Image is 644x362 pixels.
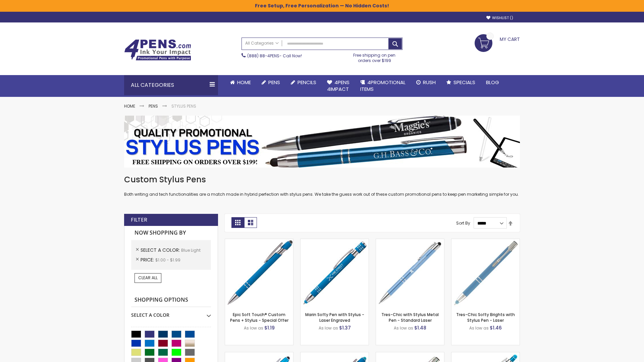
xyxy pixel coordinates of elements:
span: As low as [319,325,338,331]
a: Clear All [135,273,161,283]
a: Blog [481,75,504,90]
strong: Filter [131,216,147,224]
strong: Stylus Pens [171,103,196,109]
img: 4Pens Custom Pens and Promotional Products [124,39,191,61]
a: Home [225,75,256,90]
a: (888) 88-4PENS [247,53,279,59]
span: Select A Color [141,247,181,253]
a: Tres-Chic with Stylus Metal Pen - Standard Laser-Blue - Light [376,239,444,244]
strong: Now Shopping by [131,226,211,240]
span: Rush [423,79,436,86]
div: Free shipping on pen orders over $199 [346,50,403,63]
a: Ellipse Stylus Pen - Standard Laser-Blue - Light [225,352,293,358]
div: Select A Color [131,307,211,318]
a: Marin Softy Pen with Stylus - Laser Engraved-Blue - Light [301,239,369,244]
span: Blue Light [181,247,201,253]
a: 4PROMOTIONALITEMS [355,75,411,97]
span: As low as [469,325,489,331]
span: $1.48 [414,324,426,331]
span: Pens [268,79,280,86]
span: Specials [453,79,475,86]
a: 4P-MS8B-Blue - Light [225,239,293,244]
div: All Categories [124,75,218,95]
a: Wishlist [486,15,513,20]
span: $1.37 [339,324,351,331]
a: Tres-Chic Softy Brights with Stylus Pen - Laser-Blue - Light [451,239,520,244]
h1: Custom Stylus Pens [124,174,520,185]
span: Price [141,256,155,263]
strong: Grid [231,217,244,228]
img: Stylus Pens [124,116,520,168]
a: Pens [256,75,285,90]
a: Home [124,103,135,109]
a: Epic Soft Touch® Custom Pens + Stylus - Special Offer [230,312,288,323]
img: Tres-Chic Softy Brights with Stylus Pen - Laser-Blue - Light [451,239,520,307]
img: 4P-MS8B-Blue - Light [225,239,293,307]
a: Ellipse Softy Brights with Stylus Pen - Laser-Blue - Light [301,352,369,358]
a: Phoenix Softy Brights with Stylus Pen - Laser-Blue - Light [451,352,520,358]
a: Specials [441,75,481,90]
a: Pencils [285,75,322,90]
span: - Call Now! [247,53,302,59]
img: Marin Softy Pen with Stylus - Laser Engraved-Blue - Light [301,239,369,307]
a: Tres-Chic Touch Pen - Standard Laser-Blue - Light [376,352,444,358]
a: Pens [149,103,158,109]
a: 4Pens4impact [322,75,355,97]
span: 4Pens 4impact [327,79,350,93]
span: Pencils [298,79,316,86]
span: Home [237,79,251,86]
a: Marin Softy Pen with Stylus - Laser Engraved [305,312,364,323]
a: Tres-Chic with Stylus Metal Pen - Standard Laser [381,312,439,323]
span: $1.00 - $1.99 [155,257,180,263]
div: Both writing and tech functionalities are a match made in hybrid perfection with stylus pens. We ... [124,174,520,197]
img: Tres-Chic with Stylus Metal Pen - Standard Laser-Blue - Light [376,239,444,307]
strong: Shopping Options [131,293,211,307]
span: As low as [244,325,263,331]
a: Tres-Chic Softy Brights with Stylus Pen - Laser [456,312,515,323]
span: $1.46 [490,324,502,331]
span: As low as [394,325,413,331]
span: 4PROMOTIONAL ITEMS [360,79,406,93]
span: All Categories [245,41,279,46]
span: $1.19 [264,324,275,331]
label: Sort By [456,220,470,226]
a: All Categories [242,38,282,49]
span: Clear All [138,275,158,281]
a: Rush [411,75,441,90]
span: Blog [486,79,499,86]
